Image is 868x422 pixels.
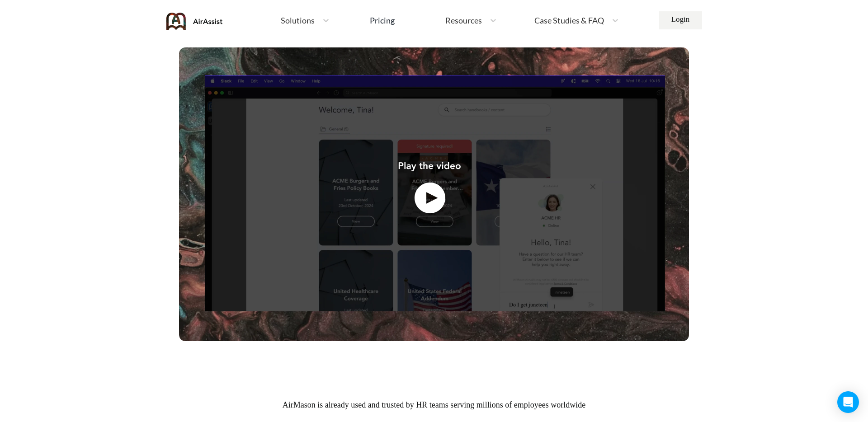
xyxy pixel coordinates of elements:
div: Pricing [370,16,395,24]
a: Login [659,11,702,29]
img: bg-video [179,47,689,341]
span: Case Studies & FAQ [534,16,604,24]
span: Resources [445,16,482,24]
div: Open Intercom Messenger [837,391,859,413]
a: Pricing [370,12,395,28]
span: Solutions [281,16,315,24]
span: AirMason is already used and trusted by HR teams serving millions of employees worldwide [283,399,585,411]
img: AirAssist [166,13,223,30]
